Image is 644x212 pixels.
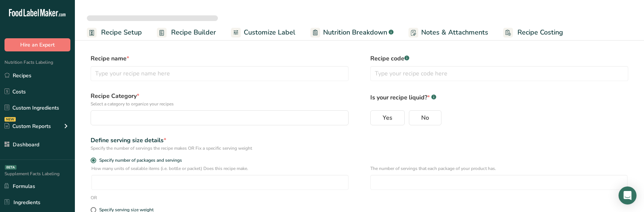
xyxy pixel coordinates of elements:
div: Define serving size details [91,136,349,145]
label: Recipe code [370,54,628,63]
input: Type your recipe name here [91,66,349,81]
a: Recipe Builder [157,24,216,41]
div: OR [91,194,97,201]
button: Hire an Expert [4,38,70,51]
p: The number of servings that each package of your product has. [370,165,628,172]
p: Select a category to organize your recipes [91,101,349,107]
span: Customize Label [244,27,295,38]
a: Notes & Attachments [408,24,488,41]
div: NEW [4,117,16,122]
p: How many units of sealable items (i.e. bottle or packet) Does this recipe make. [91,165,349,172]
div: Custom Reports [4,122,51,130]
span: Specify number of packages and servings [96,158,182,163]
div: Open Intercom Messenger [619,186,637,204]
div: BETA [5,165,16,170]
a: Customize Label [231,24,295,41]
label: Recipe Category [91,92,349,107]
span: Recipe Setup [101,27,142,38]
span: Notes & Attachments [421,27,488,38]
span: Recipe Costing [517,27,563,38]
label: Recipe name [91,54,349,63]
span: Nutrition Breakdown [323,27,387,38]
span: Yes [383,114,392,122]
span: No [421,114,429,122]
a: Nutrition Breakdown [310,24,394,41]
input: Type your recipe code here [370,66,628,81]
p: Is your recipe liquid? [370,92,628,102]
a: Recipe Costing [503,24,563,41]
div: Specify the number of servings the recipe makes OR Fix a specific serving weight [91,145,349,152]
span: Recipe Builder [171,27,216,38]
a: Recipe Setup [87,24,142,41]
